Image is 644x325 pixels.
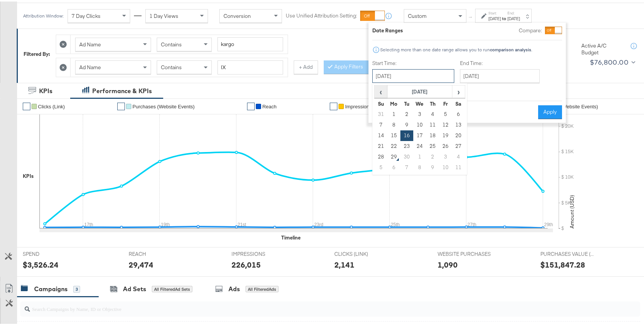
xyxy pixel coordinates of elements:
[387,140,400,150] td: 22
[228,283,240,292] div: Ads
[426,129,439,140] td: 18
[23,12,64,17] div: Attribution Window:
[161,40,182,46] span: Contains
[587,55,637,67] button: $76,800.00
[375,84,387,96] span: ‹
[375,108,387,118] td: 31
[426,140,439,150] td: 25
[30,297,584,312] input: Search Campaigns by Name, ID or Objective
[453,84,464,96] span: ›
[161,62,182,69] span: Contains
[372,25,403,33] div: Date Ranges
[452,140,465,150] td: 27
[345,102,372,108] span: Impressions
[400,108,413,118] td: 2
[79,40,101,46] span: Ad Name
[400,140,413,150] td: 23
[79,62,101,69] span: Ad Name
[217,36,283,50] input: Enter a search term
[590,55,628,67] div: $76,800.00
[581,41,623,55] div: Active A/C Budget
[117,101,125,109] a: ✔
[413,118,426,129] td: 10
[372,58,454,65] label: Start Time:
[426,108,439,118] td: 4
[400,118,413,129] td: 9
[400,97,413,108] th: Tu
[501,14,507,20] strong: to
[400,150,413,161] td: 30
[123,283,146,292] div: Ad Sets
[452,129,465,140] td: 20
[334,258,354,269] div: 2,141
[507,9,520,14] label: End:
[439,97,452,108] th: Fr
[519,25,542,33] label: Compare:
[540,249,597,256] span: PURCHASES VALUE (WEBSITE EVENTS)
[387,118,400,129] td: 8
[150,11,178,18] span: 1 Day Views
[375,140,387,150] td: 21
[387,129,400,140] td: 15
[452,108,465,118] td: 6
[231,249,288,256] span: IMPRESSIONS
[413,97,426,108] th: We
[426,97,439,108] th: Th
[24,49,50,56] div: Filtered By:
[375,118,387,129] td: 7
[400,161,413,171] td: 7
[330,101,337,109] a: ✔
[507,14,520,20] div: [DATE]
[375,150,387,161] td: 28
[568,193,575,227] text: Amount (USD)
[129,249,186,256] span: REACH
[247,101,255,109] a: ✔
[387,150,400,161] td: 29
[387,108,400,118] td: 1
[538,104,562,117] button: Apply
[224,11,251,18] span: Conversion
[488,9,501,14] label: Start:
[413,140,426,150] td: 24
[246,284,279,291] div: All Filtered Ads
[73,284,80,291] div: 3
[380,46,532,51] div: Selecting more than one date range allows you to run .
[439,118,452,129] td: 12
[439,140,452,150] td: 26
[439,161,452,171] td: 10
[413,161,426,171] td: 8
[460,58,543,65] label: End Time:
[488,14,501,20] div: [DATE]
[400,129,413,140] td: 16
[439,129,452,140] td: 19
[540,258,585,269] div: $151,847.28
[281,233,301,240] div: Timeline
[426,118,439,129] td: 11
[438,258,458,269] div: 1,090
[490,45,531,51] strong: comparison analysis
[132,102,195,108] span: Purchases (Website Events)
[413,108,426,118] td: 3
[375,97,387,108] th: Su
[452,118,465,129] td: 13
[408,11,427,18] span: Custom
[129,258,153,269] div: 29,474
[231,258,261,269] div: 226,015
[438,249,494,256] span: WEBSITE PURCHASES
[92,85,152,94] div: Performance & KPIs
[426,150,439,161] td: 2
[439,108,452,118] td: 5
[375,129,387,140] td: 14
[452,150,465,161] td: 4
[23,258,58,269] div: $3,526.24
[387,161,400,171] td: 6
[286,11,357,18] label: Use Unified Attribution Setting:
[439,150,452,161] td: 3
[413,150,426,161] td: 1
[452,97,465,108] th: Sa
[413,129,426,140] td: 17
[72,11,101,18] span: 7 Day Clicks
[387,84,452,97] th: [DATE]
[452,161,465,171] td: 11
[152,284,192,291] div: All Filtered Ad Sets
